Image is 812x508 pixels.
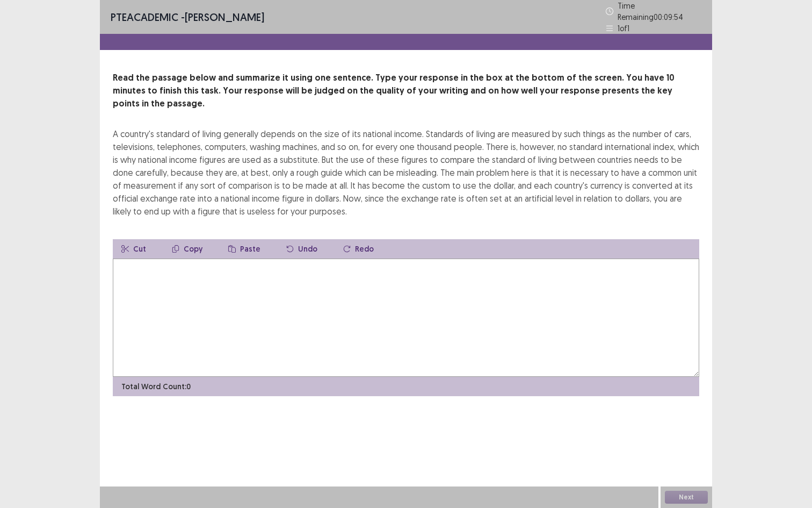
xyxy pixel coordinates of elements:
button: Cut [113,239,155,259]
p: 1 of 1 [618,23,629,34]
button: Paste [220,239,269,259]
p: - [PERSON_NAME] [111,9,264,25]
p: Total Word Count: 0 [121,381,191,392]
button: Undo [278,239,326,259]
div: A country's standard of living generally depends on the size of its national income. Standards of... [113,127,699,218]
button: Redo [335,239,382,259]
p: Read the passage below and summarize it using one sentence. Type your response in the box at the ... [113,71,699,110]
button: Copy [163,239,211,259]
span: PTE academic [111,10,178,24]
